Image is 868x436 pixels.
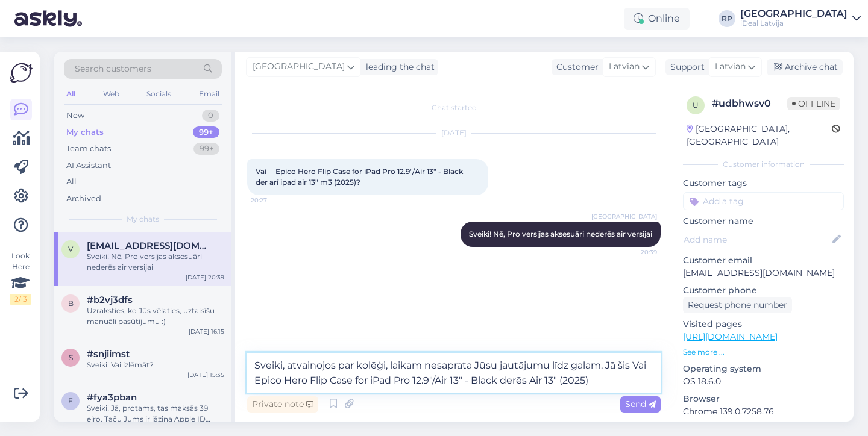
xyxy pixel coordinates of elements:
[767,59,843,75] div: Archive chat
[247,396,318,413] div: Private note
[361,61,435,73] div: leading the chat
[87,305,224,327] div: Uzraksties, ko Jūs vēlaties, uztaisīšu manuāli pasūtījumu :)
[740,19,848,28] div: iDeal Latvija
[683,331,778,342] a: [URL][DOMAIN_NAME]
[683,284,844,297] p: Customer phone
[740,9,848,19] div: [GEOGRAPHIC_DATA]
[552,61,599,73] div: Customer
[197,86,222,102] div: Email
[101,86,122,102] div: Web
[712,96,787,111] div: # udbhwsv0
[683,393,844,405] p: Browser
[193,143,219,155] div: 99+
[683,267,844,279] p: [EMAIL_ADDRESS][DOMAIN_NAME]
[186,273,224,282] div: [DATE] 20:39
[665,61,705,73] div: Support
[247,128,661,139] div: [DATE]
[683,192,844,210] input: Add a tag
[687,123,832,148] div: [GEOGRAPHIC_DATA], [GEOGRAPHIC_DATA]
[247,353,661,393] textarea: Sveiki, atvainojos par kolēģi, laikam nesaprata Jūsu jautājumu līdz galam. Jā šis Vai Epico Hero ...
[625,399,656,410] span: Send
[253,60,345,73] span: [GEOGRAPHIC_DATA]
[683,405,844,418] p: Chrome 139.0.7258.76
[69,353,73,362] span: s
[256,167,474,187] span: Vai Epico Hero Flip Case for iPad Pro 12.9"/Air 13" - Black der arī ipad air 13" m3 (2025)?
[683,254,844,267] p: Customer email
[66,176,77,188] div: All
[87,240,212,251] span: valdisgol@inbox.lv
[64,86,78,102] div: All
[591,212,657,221] span: [GEOGRAPHIC_DATA]
[66,143,111,155] div: Team chats
[193,126,219,139] div: 99+
[10,294,31,305] div: 2 / 3
[683,177,844,190] p: Customer tags
[127,214,159,225] span: My chats
[68,244,73,254] span: v
[683,159,844,170] div: Customer information
[87,251,224,273] div: Sveiki! Nē, Pro versijas aksesuāri nederēs air versijai
[187,370,224,379] div: [DATE] 15:35
[683,363,844,375] p: Operating system
[693,101,699,110] span: u
[740,9,861,28] a: [GEOGRAPHIC_DATA]iDeal Latvija
[683,297,792,313] div: Request phone number
[66,110,84,122] div: New
[87,403,224,425] div: Sveiki! Jā, protams, tas maksās 39 eiro. Taču Jums ir jāzina Apple ID lietotājvārds un parole, ka...
[683,318,844,331] p: Visited pages
[469,229,652,238] span: Sveiki! Nē, Pro versijas aksesuāri nederēs air versijai
[683,215,844,228] p: Customer name
[87,349,130,360] span: #snjiimst
[144,86,174,102] div: Socials
[10,251,31,305] div: Look Here
[68,299,74,308] span: b
[683,375,844,388] p: OS 18.6.0
[10,61,33,84] img: Askly Logo
[87,360,224,370] div: Sveiki! Vai izlēmāt?
[66,160,111,172] div: AI Assistant
[715,60,746,73] span: Latvian
[87,392,137,403] span: #fya3pban
[66,126,104,139] div: My chats
[66,193,101,205] div: Archived
[612,248,657,257] span: 20:39
[202,110,219,122] div: 0
[684,233,830,246] input: Add name
[87,294,133,305] span: #b2vj3dfs
[683,347,844,358] p: See more ...
[189,327,224,336] div: [DATE] 16:15
[247,102,661,113] div: Chat started
[719,10,735,27] div: RP
[75,63,151,75] span: Search customers
[251,196,296,205] span: 20:27
[68,396,73,405] span: f
[624,8,690,30] div: Online
[609,60,640,73] span: Latvian
[787,97,840,110] span: Offline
